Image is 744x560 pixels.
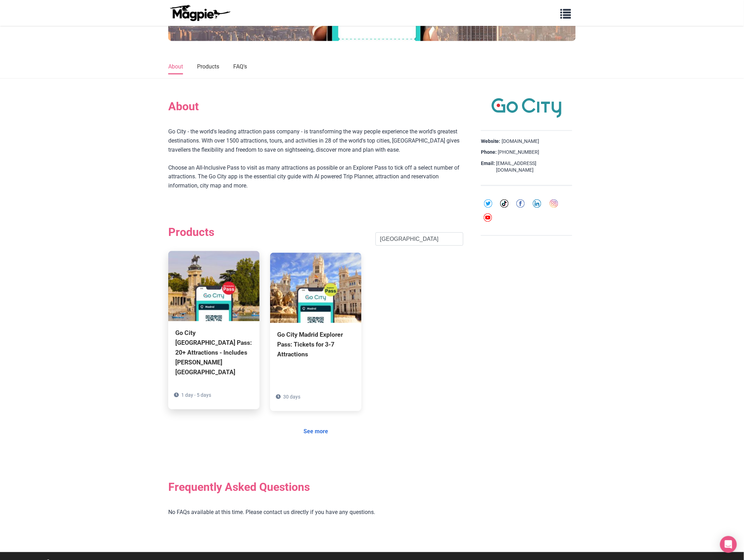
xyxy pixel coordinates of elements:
[181,393,211,398] span: 1 day - 5 days
[481,160,495,167] strong: Email:
[175,328,253,378] div: Go City [GEOGRAPHIC_DATA] Pass: 20+ Attractions - Includes [PERSON_NAME][GEOGRAPHIC_DATA]
[270,253,361,323] img: Go City Madrid Explorer Pass: Tickets for 3-7 Attractions
[168,60,183,74] a: About
[168,508,463,517] p: No FAQs available at this time. Please contact us directly if you have any questions.
[502,138,540,145] a: [DOMAIN_NAME]
[533,199,541,208] img: linkedin-round-01-4bc9326eb20f8e88ec4be7e8773b84b7.svg
[168,481,463,494] h2: Frequently Asked Questions
[376,232,463,246] input: Search product name, city, or interal id
[197,60,219,74] a: Products
[720,536,737,553] div: Open Intercom Messenger
[283,394,300,400] span: 30 days
[168,100,463,113] h2: About
[168,225,214,239] h2: Products
[481,138,501,145] strong: Website:
[168,251,260,321] img: Go City Madrid Pass: 20+ Attractions - Includes Prado Museum
[496,160,572,174] a: [EMAIL_ADDRESS][DOMAIN_NAME]
[168,127,463,190] div: Go City - the world's leading attraction pass company - is transforming the way people experience...
[168,251,260,409] a: Go City [GEOGRAPHIC_DATA] Pass: 20+ Attractions - Includes [PERSON_NAME][GEOGRAPHIC_DATA] 1 day -...
[277,330,354,360] div: Go City Madrid Explorer Pass: Tickets for 3-7 Attractions
[481,149,497,156] strong: Phone:
[550,199,558,208] img: instagram-round-01-d873700d03cfe9216e9fb2676c2aa726.svg
[299,425,333,439] a: See more
[233,60,247,74] a: FAQ's
[491,96,562,120] img: Go City logo
[168,5,231,21] img: logo-ab69f6fb50320c5b225c76a69d11143b.png
[500,199,509,208] img: tiktok-round-01-ca200c7ba8d03f2cade56905edf8567d.svg
[484,199,492,208] img: twitter-round-01-cd1e625a8cae957d25deef6d92bf4839.svg
[270,253,361,391] a: Go City Madrid Explorer Pass: Tickets for 3-7 Attractions 30 days
[484,213,492,222] img: youtube-round-01-0acef599b0341403c37127b094ecd7da.svg
[516,199,525,208] img: facebook-round-01-50ddc191f871d4ecdbe8252d2011563a.svg
[481,149,572,156] div: [PHONE_NUMBER]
